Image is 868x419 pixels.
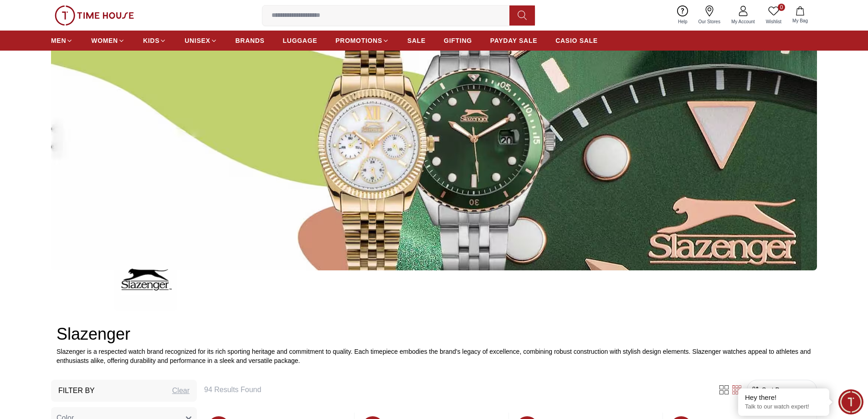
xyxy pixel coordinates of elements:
a: SALE [407,32,426,49]
span: MEN [51,36,66,45]
a: UNISEX [185,32,217,49]
a: GIFTING [444,32,472,49]
span: My Account [728,18,759,25]
p: Slazenger is a respected watch brand recognized for its rich sporting heritage and commitment to ... [56,347,812,365]
span: WOMEN [91,36,118,45]
img: ... [114,248,177,311]
span: GIFTING [444,36,472,45]
a: Our Stores [693,4,726,27]
span: LUGGAGE [283,36,318,45]
a: PROMOTIONS [335,32,389,49]
a: LUGGAGE [283,32,318,49]
span: PROMOTIONS [335,36,382,45]
span: Help [674,18,691,25]
span: My Bag [789,17,812,24]
a: 0Wishlist [760,4,787,27]
span: Our Stores [695,18,724,25]
p: Talk to our watch expert! [745,403,822,411]
h3: Filter By [58,385,95,396]
a: KIDS [143,32,166,49]
h2: Slazenger [56,325,812,343]
div: Hey there! [745,393,822,402]
span: KIDS [143,36,159,45]
span: Wishlist [762,18,785,25]
img: ... [55,5,134,26]
span: BRANDS [236,36,265,45]
span: SALE [407,36,426,45]
a: PAYDAY SALE [490,32,537,49]
span: CASIO SALE [555,36,598,45]
div: Clear [172,385,190,396]
span: Sort By: [760,385,785,394]
div: Chat Widget [838,389,863,414]
button: Sort By: [751,385,785,394]
a: BRANDS [236,32,265,49]
button: My Bag [787,5,813,26]
span: UNISEX [185,36,210,45]
h6: 94 Results Found [204,384,707,395]
a: WOMEN [91,32,125,49]
a: MEN [51,32,73,49]
span: 0 [778,4,785,11]
a: CASIO SALE [555,32,598,49]
img: ... [51,11,817,270]
a: Help [673,4,693,27]
span: PAYDAY SALE [490,36,537,45]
